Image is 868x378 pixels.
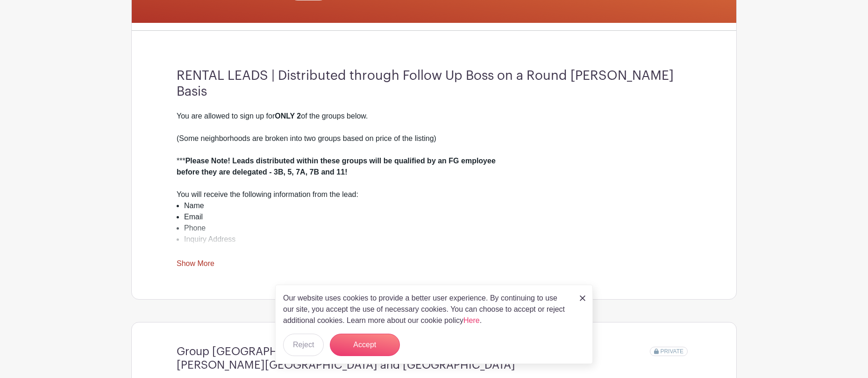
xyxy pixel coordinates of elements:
[185,157,496,165] strong: Please Note! Leads distributed within these groups will be qualified by an FG employee
[463,316,480,324] a: Here
[177,345,650,372] h4: Group [GEOGRAPHIC_DATA] | [GEOGRAPHIC_DATA], [GEOGRAPHIC_DATA], [PERSON_NAME][GEOGRAPHIC_DATA] an...
[184,211,691,223] li: Email
[660,348,683,355] span: PRIVATE
[177,168,347,176] strong: before they are delegated - 3B, 5, 7A, 7B and 11!
[177,189,691,200] div: You will receive the following information from the lead:
[283,293,570,326] p: Our website uses cookies to provide a better user experience. By continuing to use our site, you ...
[184,200,691,211] li: Name
[177,259,214,271] a: Show More
[177,68,691,99] h3: RENTAL LEADS | Distributed through Follow Up Boss on a Round [PERSON_NAME] Basis
[177,133,691,144] div: (Some neighborhoods are broken into two groups based on price of the listing)
[177,245,691,256] div: You will receive leads from the Following Sources:
[184,234,691,245] li: Inquiry Address
[177,111,691,122] div: You are allowed to sign up for of the groups below.
[275,112,301,120] strong: ONLY 2
[184,223,691,234] li: Phone
[580,295,585,301] img: close_button-5f87c8562297e5c2d7936805f587ecaba9071eb48480494691a3f1689db116b3.svg
[283,334,324,356] button: Reject
[330,334,400,356] button: Accept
